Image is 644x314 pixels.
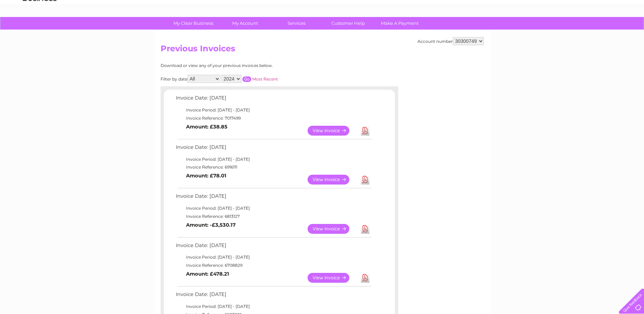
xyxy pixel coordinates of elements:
[174,155,373,163] td: Invoice Period: [DATE] - [DATE]
[516,3,563,12] a: 0333 014 3131
[560,29,581,34] a: Telecoms
[320,17,376,30] a: Customer Help
[599,29,615,34] a: Contact
[161,75,339,83] div: Filter by date
[541,29,556,34] a: Energy
[308,273,357,283] a: View
[174,143,373,155] td: Invoice Date: [DATE]
[186,271,229,277] b: Amount: £478.21
[252,76,278,82] a: Most Recent
[308,126,357,136] a: View
[174,212,373,221] td: Invoice Reference: 6813127
[525,29,537,34] a: Water
[22,18,57,38] img: logo.png
[174,114,373,122] td: Invoice Reference: 7017499
[174,204,373,212] td: Invoice Period: [DATE] - [DATE]
[174,93,373,106] td: Invoice Date: [DATE]
[361,175,369,185] a: Download
[174,163,373,171] td: Invoice Reference: 6916111
[174,261,373,269] td: Invoice Reference: 6708829
[174,106,373,114] td: Invoice Period: [DATE] - [DATE]
[186,173,226,179] b: Amount: £78.01
[161,44,484,57] h2: Previous Invoices
[308,175,357,185] a: View
[186,222,236,228] b: Amount: -£3,530.17
[161,63,339,68] div: Download or view any of your previous invoices below.
[186,124,227,130] b: Amount: £38.85
[585,29,595,34] a: Blog
[174,253,373,261] td: Invoice Period: [DATE] - [DATE]
[361,273,369,283] a: Download
[174,302,373,311] td: Invoice Period: [DATE] - [DATE]
[162,4,483,33] div: Clear Business is a trading name of Verastar Limited (registered in [GEOGRAPHIC_DATA] No. 3667643...
[174,241,373,254] td: Invoice Date: [DATE]
[217,17,273,30] a: My Account
[165,17,221,30] a: My Clear Business
[418,37,484,45] div: Account number
[622,29,638,34] a: Log out
[361,224,369,234] a: Download
[174,290,373,302] td: Invoice Date: [DATE]
[361,126,369,136] a: Download
[372,17,428,30] a: Make A Payment
[308,224,357,234] a: View
[174,192,373,204] td: Invoice Date: [DATE]
[269,17,325,30] a: Services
